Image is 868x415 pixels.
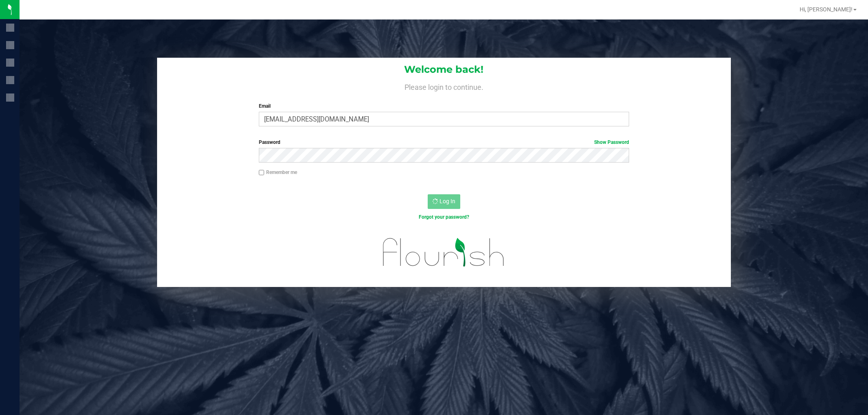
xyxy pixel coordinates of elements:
span: Hi, [PERSON_NAME]! [800,6,853,13]
img: flourish_logo.svg [372,229,516,275]
label: Email [259,102,629,110]
input: Remember me [259,170,265,176]
span: Password [259,139,280,145]
a: Show Password [594,139,629,145]
label: Remember me [259,169,297,176]
span: Log In [439,198,455,204]
button: Log In [428,194,460,209]
h4: Please login to continue. [157,81,731,91]
a: Forgot your password? [419,214,469,220]
h1: Welcome back! [157,64,731,75]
